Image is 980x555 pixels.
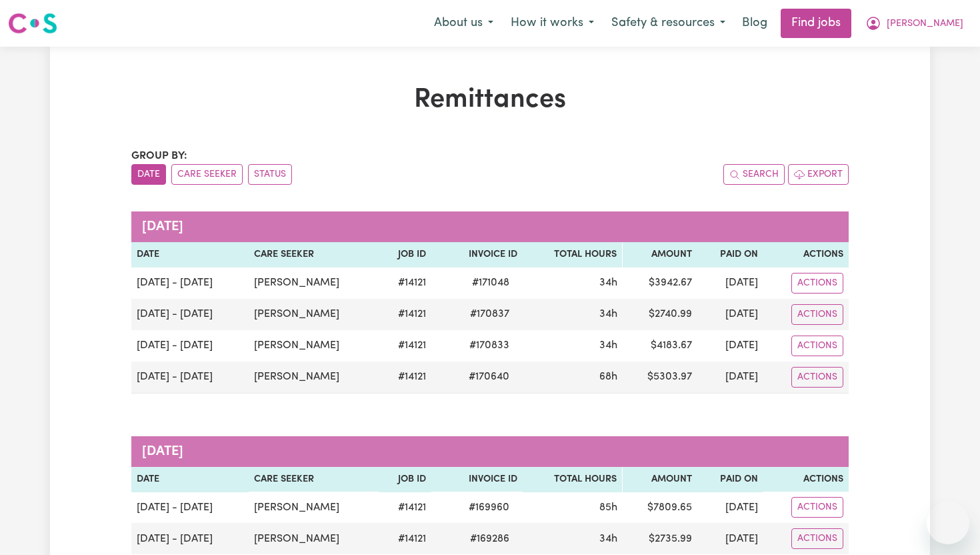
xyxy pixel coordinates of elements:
[131,362,249,394] td: [DATE] - [DATE]
[623,362,698,394] td: $ 5303.97
[249,523,379,554] td: [PERSON_NAME]
[131,523,249,554] td: [DATE] - [DATE]
[599,309,617,320] span: 34 hours
[379,362,432,394] td: # 14121
[249,362,379,394] td: [PERSON_NAME]
[599,340,617,351] span: 34 hours
[131,84,849,116] h1: Remittances
[461,338,517,354] span: # 170833
[431,467,523,492] th: Invoice ID
[379,299,432,330] td: # 14121
[379,523,432,554] td: # 14121
[464,275,517,291] span: # 171048
[599,534,617,544] span: 34 hours
[131,211,849,242] caption: [DATE]
[697,492,763,523] td: [DATE]
[781,9,851,38] a: Find jobs
[623,467,698,492] th: Amount
[763,242,849,267] th: Actions
[461,500,517,516] span: # 169960
[857,9,972,37] button: My Account
[791,367,843,388] button: Actions
[697,299,763,330] td: [DATE]
[249,267,379,299] td: [PERSON_NAME]
[763,467,849,492] th: Actions
[623,330,698,362] td: $ 4183.67
[131,299,249,330] td: [DATE] - [DATE]
[462,306,517,322] span: # 170837
[927,502,969,544] iframe: Button to launch messaging window
[131,242,249,267] th: Date
[461,369,517,385] span: # 170640
[697,267,763,299] td: [DATE]
[462,531,517,547] span: # 169286
[599,502,617,513] span: 85 hours
[623,267,698,299] td: $ 3942.67
[8,8,57,39] a: Careseekers logo
[791,304,843,325] button: Actions
[788,164,849,185] button: Export
[502,9,603,37] button: How it works
[791,497,843,518] button: Actions
[697,362,763,394] td: [DATE]
[623,492,698,523] td: $ 7809.65
[249,492,379,523] td: [PERSON_NAME]
[603,9,734,37] button: Safety & resources
[697,467,763,492] th: Paid On
[131,330,249,362] td: [DATE] - [DATE]
[425,9,502,37] button: About us
[131,436,849,467] caption: [DATE]
[887,17,963,31] span: [PERSON_NAME]
[431,242,523,267] th: Invoice ID
[599,372,617,382] span: 68 hours
[523,467,622,492] th: Total Hours
[131,151,187,161] span: Group by:
[249,330,379,362] td: [PERSON_NAME]
[249,299,379,330] td: [PERSON_NAME]
[791,273,843,294] button: Actions
[379,467,432,492] th: Job ID
[791,528,843,549] button: Actions
[8,11,57,35] img: Careseekers logo
[131,467,249,492] th: Date
[723,164,785,185] button: Search
[623,523,698,554] td: $ 2735.99
[697,330,763,362] td: [DATE]
[623,242,698,267] th: Amount
[379,330,432,362] td: # 14121
[791,336,843,356] button: Actions
[379,492,432,523] td: # 14121
[249,467,379,492] th: Care Seeker
[131,492,249,523] td: [DATE] - [DATE]
[697,242,763,267] th: Paid On
[523,242,622,267] th: Total Hours
[697,523,763,554] td: [DATE]
[248,164,292,185] button: sort invoices by paid status
[599,277,617,288] span: 34 hours
[734,9,775,38] a: Blog
[379,242,432,267] th: Job ID
[623,299,698,330] td: $ 2740.99
[379,267,432,299] td: # 14121
[131,164,166,185] button: sort invoices by date
[171,164,243,185] button: sort invoices by care seeker
[131,267,249,299] td: [DATE] - [DATE]
[249,242,379,267] th: Care Seeker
